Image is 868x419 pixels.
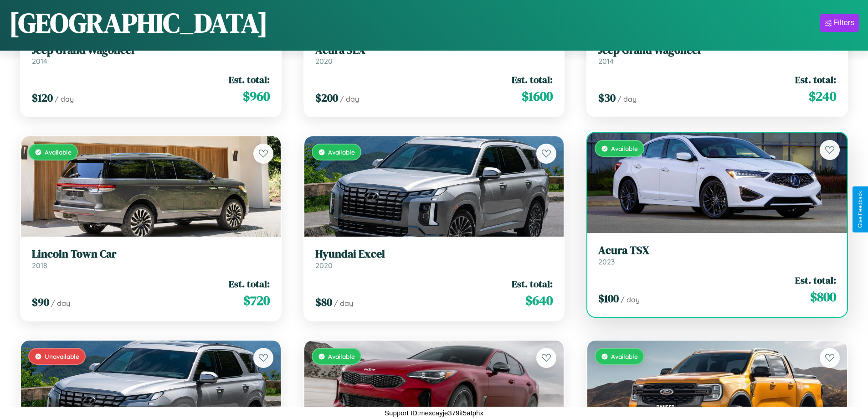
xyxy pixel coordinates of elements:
[315,90,338,105] span: $ 200
[795,274,836,287] span: Est. total:
[243,87,270,105] span: $ 960
[334,299,353,308] span: / day
[45,352,79,360] span: Unavailable
[32,248,270,270] a: Lincoln Town Car2018
[328,352,355,360] span: Available
[809,87,836,105] span: $ 240
[315,248,553,270] a: Hyundai Excel2020
[820,14,859,32] button: Filters
[315,248,553,261] h3: Hyundai Excel
[512,73,553,86] span: Est. total:
[598,244,836,266] a: Acura TSX2023
[315,295,332,310] span: $ 80
[229,73,270,86] span: Est. total:
[9,4,268,41] h1: [GEOGRAPHIC_DATA]
[810,288,836,306] span: $ 800
[32,295,49,310] span: $ 90
[617,94,637,103] span: / day
[55,94,74,103] span: / day
[385,407,483,419] p: Support ID: mexcayje379it5atphx
[598,291,619,306] span: $ 100
[32,90,53,105] span: $ 120
[32,261,47,270] span: 2018
[611,352,638,360] span: Available
[512,277,553,290] span: Est. total:
[45,148,72,156] span: Available
[621,295,640,304] span: / day
[598,57,614,66] span: 2014
[795,73,836,86] span: Est. total:
[525,291,553,310] span: $ 640
[522,87,553,105] span: $ 1600
[315,44,553,66] a: Acura SLX2020
[315,261,333,270] span: 2020
[229,277,270,290] span: Est. total:
[598,44,836,66] a: Jeep Grand Wagoneer2014
[598,90,616,105] span: $ 30
[598,244,836,257] h3: Acura TSX
[315,57,333,66] span: 2020
[833,18,854,27] div: Filters
[32,57,47,66] span: 2014
[32,44,270,66] a: Jeep Grand Wagoneer2014
[340,94,359,103] span: / day
[32,248,270,261] h3: Lincoln Town Car
[328,148,355,156] span: Available
[243,291,270,310] span: $ 720
[598,257,615,266] span: 2023
[857,191,863,228] div: Give Feedback
[51,299,70,308] span: / day
[611,145,638,152] span: Available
